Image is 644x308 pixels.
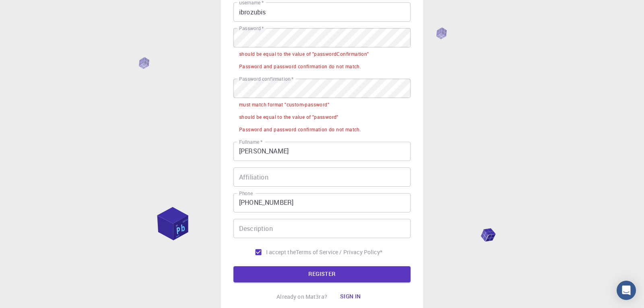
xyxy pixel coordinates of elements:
div: Open Intercom Messenger [617,281,636,300]
div: should be equal to the value of "passwordConfirmation" [239,50,369,58]
label: Password [239,25,264,32]
div: Password and password confirmation do not match. [239,63,361,71]
label: Phone [239,190,253,197]
div: must match format "custom-password" [239,101,329,109]
button: REGISTER [233,266,411,282]
a: Terms of Service / Privacy Policy* [296,248,382,256]
label: Fullname [239,139,262,145]
button: Sign in [334,289,367,305]
div: Password and password confirmation do not match. [239,126,361,134]
div: should be equal to the value of "password" [239,113,339,121]
p: Already on Mat3ra? [277,293,327,301]
span: I accept the [266,248,296,256]
label: Password confirmation [239,75,293,82]
p: Terms of Service / Privacy Policy * [296,248,382,256]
